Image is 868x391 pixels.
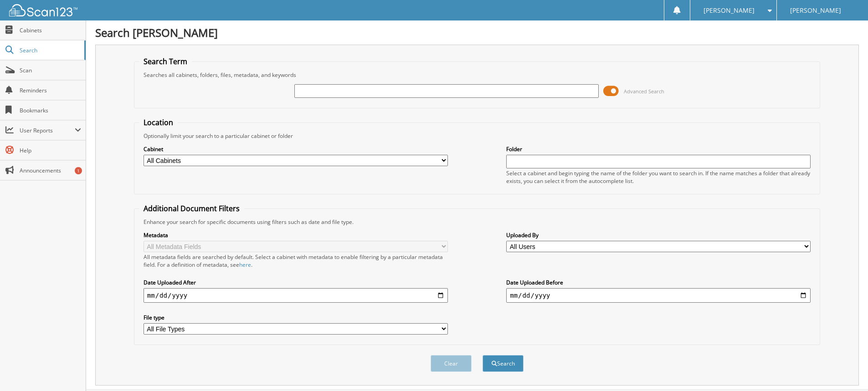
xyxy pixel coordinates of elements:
[506,288,811,303] input: end
[9,4,77,16] img: scan123-logo-white.svg
[139,56,192,66] legend: Search Term
[20,107,81,114] span: Bookmarks
[506,231,811,239] label: Uploaded By
[790,8,841,13] span: [PERSON_NAME]
[20,46,80,54] span: Search
[20,26,81,34] span: Cabinets
[144,231,448,239] label: Metadata
[144,145,448,153] label: Cabinet
[20,66,81,74] span: Scan
[139,117,178,127] legend: Location
[75,167,82,174] div: 1
[20,147,81,154] span: Help
[139,203,244,213] legend: Additional Document Filters
[483,355,524,372] button: Search
[144,314,448,321] label: File type
[506,169,811,185] div: Select a cabinet and begin typing the name of the folder you want to search in. If the name match...
[144,253,448,269] div: All metadata fields are searched by default. Select a cabinet with metadata to enable filtering b...
[139,71,815,79] div: Searches all cabinets, folders, files, metadata, and keywords
[624,88,664,95] span: Advanced Search
[139,132,815,140] div: Optionally limit your search to a particular cabinet or folder
[239,261,251,269] a: here
[95,25,859,40] h1: Search [PERSON_NAME]
[506,279,811,286] label: Date Uploaded Before
[20,167,81,174] span: Announcements
[144,288,448,303] input: start
[139,218,815,226] div: Enhance your search for specific documents using filters such as date and file type.
[704,8,755,13] span: [PERSON_NAME]
[20,127,75,134] span: User Reports
[20,86,81,94] span: Reminders
[431,355,472,372] button: Clear
[506,145,811,153] label: Folder
[144,279,448,286] label: Date Uploaded After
